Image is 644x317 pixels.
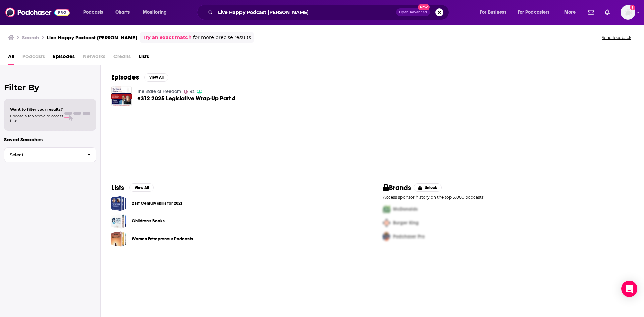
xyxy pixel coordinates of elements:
button: View All [129,183,154,192]
span: Choose a tab above to access filters. [10,114,63,123]
a: Try an exact match [143,34,192,41]
button: Send feedback [600,35,633,40]
span: Open Advanced [399,11,427,14]
h2: Filter By [4,83,96,92]
span: Networks [83,51,105,65]
img: User Profile [621,5,635,20]
span: Monitoring [143,8,167,17]
span: Burger King [393,220,419,226]
button: View All [144,73,168,82]
button: open menu [138,7,175,18]
span: More [564,8,576,17]
span: Credits [113,51,131,65]
input: Search podcasts, credits, & more... [215,7,396,18]
a: #312 2025 Legislative Wrap-Up Part 4 [137,96,235,101]
span: for more precise results [193,34,251,41]
span: Podcasts [22,51,45,65]
h2: Lists [111,183,124,192]
a: Women Entrepreneur Podcasts [132,235,193,243]
p: Access sponsor history on the top 5,000 podcasts. [383,195,633,200]
button: Select [4,147,96,162]
button: open menu [78,7,112,18]
a: 42 [184,90,195,94]
h2: Episodes [111,73,139,82]
a: 21st Century skills for 2021 [111,196,126,211]
img: #312 2025 Legislative Wrap-Up Part 4 [111,86,132,106]
button: open menu [513,7,559,18]
a: Children's Books [132,217,165,225]
a: Charts [111,7,134,18]
span: For Podcasters [518,8,550,17]
div: Open Intercom Messenger [621,281,637,297]
span: Select [4,153,82,157]
a: ListsView All [111,183,154,192]
a: Show notifications dropdown [585,7,597,18]
svg: Add a profile image [630,5,635,10]
a: All [8,51,14,65]
a: The State of Freedom [137,89,181,94]
span: New [418,4,430,10]
a: 21st Century skills for 2021 [132,200,183,207]
img: Second Pro Logo [380,216,393,230]
p: Saved Searches [4,136,96,143]
button: Show profile menu [621,5,635,20]
span: McDonalds [393,206,418,212]
a: Episodes [53,51,75,65]
div: Search podcasts, credits, & more... [203,5,455,20]
a: Women Entrepreneur Podcasts [111,231,126,247]
button: Unlock [414,183,442,192]
span: For Business [480,8,506,17]
button: open menu [475,7,515,18]
h3: Search [22,34,39,41]
a: Children's Books [111,214,126,229]
img: Third Pro Logo [380,230,393,244]
button: open menu [559,7,584,18]
span: Podcasts [83,8,103,17]
h2: Brands [383,183,411,192]
span: Podchaser Pro [393,234,425,240]
span: Logged in as megcassidy [621,5,635,20]
span: Charts [115,8,130,17]
img: Podchaser - Follow, Share and Rate Podcasts [5,6,70,19]
a: Show notifications dropdown [602,7,612,18]
h3: Live Happy Podcast [PERSON_NAME] [47,34,137,41]
img: First Pro Logo [380,202,393,216]
a: Lists [139,51,149,65]
button: Open AdvancedNew [396,8,430,16]
span: Want to filter your results? [10,107,63,112]
span: 42 [190,90,194,93]
a: EpisodesView All [111,73,168,82]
